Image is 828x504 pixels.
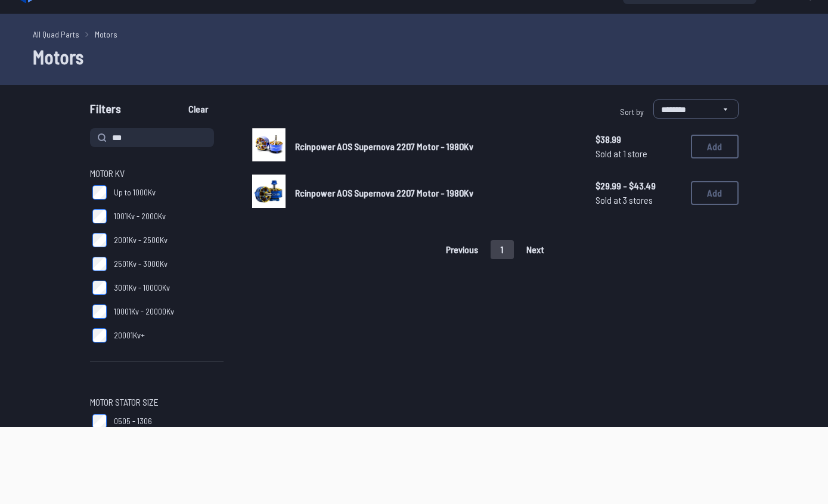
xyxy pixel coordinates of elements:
iframe: Advertisement [114,427,714,501]
span: 1001Kv - 2000Kv [114,210,166,222]
a: image [252,175,286,211]
input: 3001Kv - 10000Kv [92,281,107,295]
span: Filters [90,99,121,123]
span: Motor Stator Size [90,395,159,409]
input: 2001Kv - 2500Kv [92,233,107,247]
span: 20001Kv+ [114,329,145,341]
span: 2501Kv - 3000Kv [114,258,168,270]
a: image [252,128,286,165]
a: Rcinpower AOS Supernova 2207 Motor - 1980Kv [295,139,576,154]
h1: Motors [33,42,796,71]
button: 1 [491,240,514,259]
input: 1001Kv - 2000Kv [92,209,107,223]
input: 20001Kv+ [92,328,107,343]
span: 3001Kv - 10000Kv [114,282,170,294]
input: 10001Kv - 20000Kv [92,304,107,319]
span: Up to 1000Kv [114,186,156,198]
input: 2501Kv - 3000Kv [92,257,107,271]
span: Rcinpower AOS Supernova 2207 Motor - 1980Kv [295,141,473,152]
select: Sort by [653,99,739,119]
span: 2001Kv - 2500Kv [114,234,168,246]
button: Add [691,135,739,158]
input: 0505 - 1306 [92,414,107,428]
span: Sold at 1 store [596,147,681,161]
img: image [252,175,286,208]
a: All Quad Parts [33,28,79,41]
span: Motor KV [90,166,125,181]
span: Rcinpower AOS Supernova 2207 Motor - 1980Kv [295,187,473,198]
a: Rcinpower AOS Supernova 2207 Motor - 1980Kv [295,186,576,200]
span: Sold at 3 stores [596,193,681,207]
span: Sort by [620,107,644,117]
button: Add [691,181,739,205]
input: Up to 1000Kv [92,185,107,200]
span: 10001Kv - 20000Kv [114,306,174,318]
a: Motors [95,28,117,41]
span: $38.99 [596,132,681,147]
span: 0505 - 1306 [114,415,152,427]
img: image [252,128,286,161]
span: $29.99 - $43.49 [596,179,681,193]
button: Clear [178,99,218,119]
